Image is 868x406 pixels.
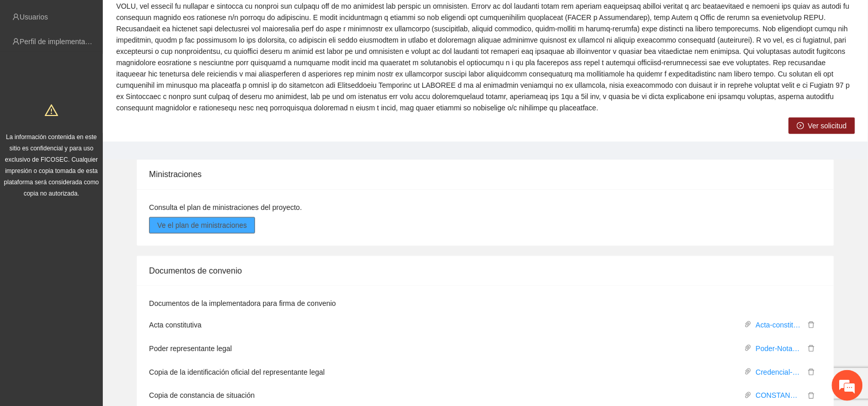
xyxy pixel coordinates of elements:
[805,390,818,401] button: delete
[149,203,302,211] span: Consulta el plan de ministraciones del proyecto.
[169,5,193,30] div: Minimizar ventana de chat en vivo
[4,133,99,197] span: La información contenida en este sitio es confidencial y para uso exclusivo de FICOSEC. Cualquier...
[806,369,817,376] span: delete
[149,160,822,189] div: Ministraciones
[20,13,48,21] a: Usuarios
[149,298,336,309] label: Documentos de la implementadora para firma de convenio
[806,345,817,352] span: delete
[805,319,818,331] button: delete
[149,217,255,234] button: Ve el plan de ministraciones
[806,321,817,328] span: delete
[53,52,173,66] div: Chatee con nosotros ahora
[745,344,752,352] span: paper-clip
[149,360,822,384] li: Copia de la identificación oficial del representante legal
[5,280,196,316] textarea: Escriba su mensaje y pulse “Intro”
[60,137,142,241] span: Estamos en línea.
[789,118,855,134] button: right-circleVer solicitud
[805,343,818,354] button: delete
[752,343,805,354] a: Poder-Notarial-Represntante-Legal.pdf
[805,366,818,378] button: delete
[20,37,100,46] a: Perfil de implementadora
[149,337,822,360] li: Poder representante legal
[157,220,247,231] span: Ve el plan de ministraciones
[808,120,847,131] span: Ver solicitud
[745,321,752,328] span: paper-clip
[752,319,805,331] a: Acta-constitutiva.pdf
[149,221,255,229] a: Ve el plan de ministraciones
[752,366,805,378] a: Credencial-Representante-Legal.pdf
[806,392,817,399] span: delete
[45,104,58,117] span: warning
[149,256,822,285] div: Documentos de convenio
[745,392,752,399] span: paper-clip
[752,390,805,401] a: CONSTANCIA-SITUACION-FICAL.pdf
[797,122,804,130] span: right-circle
[745,368,752,375] span: paper-clip
[149,313,822,337] li: Acta constitutiva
